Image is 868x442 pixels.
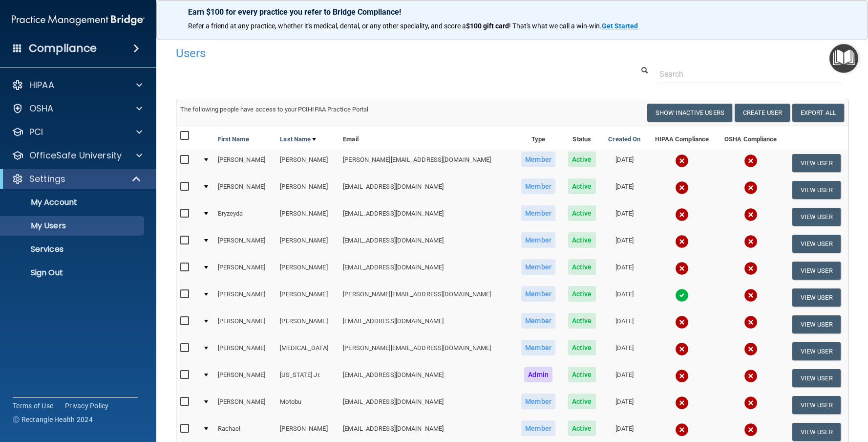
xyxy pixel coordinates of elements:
span: Member [521,394,555,409]
span: Active [568,394,596,409]
span: Active [568,259,596,275]
td: [EMAIL_ADDRESS][DOMAIN_NAME] [339,257,515,284]
span: Active [568,205,596,221]
img: cross.ca9f0e7f.svg [675,235,689,248]
td: [PERSON_NAME] [276,311,339,338]
td: [PERSON_NAME] [214,311,276,338]
span: Member [521,152,555,167]
th: Type [515,126,562,150]
a: Settings [12,173,142,185]
td: [DATE] [602,257,647,284]
button: View User [792,342,841,360]
button: View User [792,181,841,199]
span: Active [568,178,596,194]
th: HIPAA Compliance [647,126,717,150]
span: Member [521,178,555,194]
img: cross.ca9f0e7f.svg [744,396,758,410]
a: PCI [12,126,142,138]
td: [DATE] [602,284,647,311]
a: Terms of Use [13,401,53,411]
p: PCI [29,126,43,138]
td: [PERSON_NAME] [214,365,276,392]
span: Active [568,152,596,167]
td: [PERSON_NAME] [214,338,276,365]
a: OSHA [12,103,142,114]
button: View User [792,369,841,387]
button: View User [792,208,841,226]
span: Active [568,367,596,382]
td: [PERSON_NAME] [214,257,276,284]
td: [DATE] [602,338,647,365]
td: [PERSON_NAME][EMAIL_ADDRESS][DOMAIN_NAME] [339,338,515,365]
td: [PERSON_NAME] [276,150,339,177]
td: [PERSON_NAME][EMAIL_ADDRESS][DOMAIN_NAME] [339,284,515,311]
td: [PERSON_NAME] [214,230,276,257]
span: Member [521,340,555,355]
a: Get Started [602,22,639,30]
img: cross.ca9f0e7f.svg [675,369,689,383]
a: First Name [218,133,249,145]
strong: Get Started [602,22,638,30]
img: cross.ca9f0e7f.svg [744,315,758,329]
th: Status [562,126,602,150]
button: View User [792,235,841,253]
img: cross.ca9f0e7f.svg [744,154,758,168]
td: [PERSON_NAME] [276,203,339,230]
td: [EMAIL_ADDRESS][DOMAIN_NAME] [339,203,515,230]
td: Motobu [276,392,339,419]
img: cross.ca9f0e7f.svg [675,262,689,275]
td: [EMAIL_ADDRESS][DOMAIN_NAME] [339,311,515,338]
img: tick.e7d51cea.svg [675,288,689,302]
td: [US_STATE] Jr. [276,365,339,392]
span: Active [568,286,596,302]
td: [DATE] [602,230,647,257]
button: View User [792,396,841,414]
td: Bryzeyda [214,203,276,230]
td: [EMAIL_ADDRESS][DOMAIN_NAME] [339,392,515,419]
td: [PERSON_NAME] [214,150,276,177]
button: View User [792,154,841,172]
span: Member [521,259,555,275]
p: Earn $100 for every practice you refer to Bridge Compliance! [188,7,836,17]
span: Ⓒ Rectangle Health 2024 [13,415,93,424]
img: cross.ca9f0e7f.svg [675,396,689,410]
th: Email [339,126,515,150]
td: [DATE] [602,150,647,177]
a: HIPAA [12,79,142,91]
img: cross.ca9f0e7f.svg [744,208,758,221]
img: cross.ca9f0e7f.svg [744,288,758,302]
td: [PERSON_NAME] [276,230,339,257]
img: cross.ca9f0e7f.svg [744,235,758,248]
img: cross.ca9f0e7f.svg [744,423,758,437]
td: [EMAIL_ADDRESS][DOMAIN_NAME] [339,230,515,257]
span: Active [568,232,596,248]
td: [DATE] [602,365,647,392]
td: [DATE] [602,177,647,203]
span: The following people have access to your PCIHIPAA Practice Portal [180,106,369,113]
span: Member [521,205,555,221]
span: Member [521,313,555,329]
td: [EMAIL_ADDRESS][DOMAIN_NAME] [339,177,515,203]
span: Admin [524,367,552,382]
a: Export All [792,104,844,122]
img: cross.ca9f0e7f.svg [675,181,689,195]
td: [PERSON_NAME] [214,392,276,419]
span: Active [568,313,596,329]
button: Show Inactive Users [647,104,732,122]
h4: Compliance [29,42,97,55]
span: Active [568,340,596,355]
td: [PERSON_NAME] [214,177,276,203]
td: [DATE] [602,392,647,419]
img: cross.ca9f0e7f.svg [675,315,689,329]
td: [DATE] [602,311,647,338]
img: cross.ca9f0e7f.svg [744,342,758,356]
td: [PERSON_NAME] [276,284,339,311]
span: Member [521,232,555,248]
p: Services [6,244,140,254]
td: [PERSON_NAME] [214,284,276,311]
a: Last Name [280,133,316,145]
img: PMB logo [12,10,145,30]
img: cross.ca9f0e7f.svg [675,342,689,356]
img: cross.ca9f0e7f.svg [675,154,689,168]
td: [PERSON_NAME] [276,257,339,284]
